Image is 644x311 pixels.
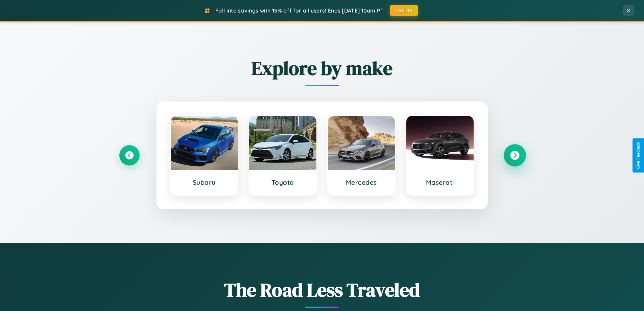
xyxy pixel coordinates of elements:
[119,55,525,81] h2: Explore by make
[215,7,385,14] span: Fall into savings with 15% off for all users! Ends [DATE] 10am PT.
[636,142,641,169] div: Give Feedback
[119,277,525,303] h1: The Road Less Traveled
[390,5,418,16] button: FALL15
[413,178,467,186] h3: Maserati
[256,178,310,186] h3: Toyota
[177,178,231,186] h3: Subaru
[335,178,388,186] h3: Mercedes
